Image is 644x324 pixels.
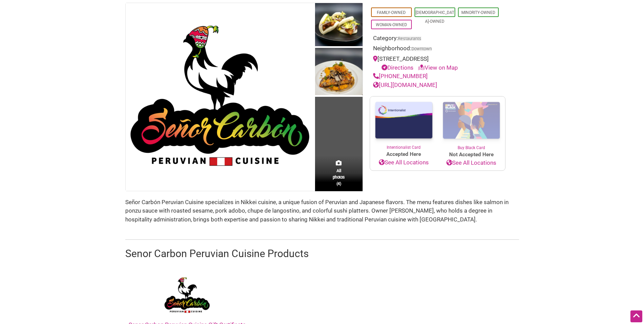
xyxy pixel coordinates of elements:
[438,96,505,145] img: Buy Black Card
[438,96,505,151] a: Buy Black Card
[370,158,438,167] a: See All Locations
[373,82,437,88] a: [URL][DOMAIN_NAME]
[398,36,421,41] a: Restaurants
[125,198,519,224] div: Señor Carbón Peruvian Cuisine specializes in Nikkei cuisine, a unique fusion of Peruvian and Japa...
[370,150,438,158] span: Accepted Here
[461,10,495,15] a: Minority-Owned
[370,96,438,144] img: Intentionalist Card
[416,10,454,24] a: [DEMOGRAPHIC_DATA]-Owned
[373,44,502,55] div: Neighborhood:
[125,247,519,261] h2: Senor Carbon Peruvian Cuisine Products
[373,34,502,44] div: Category:
[126,3,313,191] img: Señor Carbón
[630,310,642,322] div: Scroll Back to Top
[438,151,505,159] span: Not Accepted Here
[333,167,345,187] span: All photos (4)
[377,10,406,15] a: Family-Owned
[373,55,502,72] div: [STREET_ADDRESS]
[411,47,432,51] span: Downtown
[373,73,428,79] a: [PHONE_NUMBER]
[376,22,407,27] a: Woman-Owned
[315,48,363,97] img: Señor Carbón
[382,64,413,71] a: Directions
[370,96,438,150] a: Intentionalist Card
[315,3,363,48] img: Señor Carbón
[418,64,458,71] a: View on Map
[438,159,505,167] a: See All Locations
